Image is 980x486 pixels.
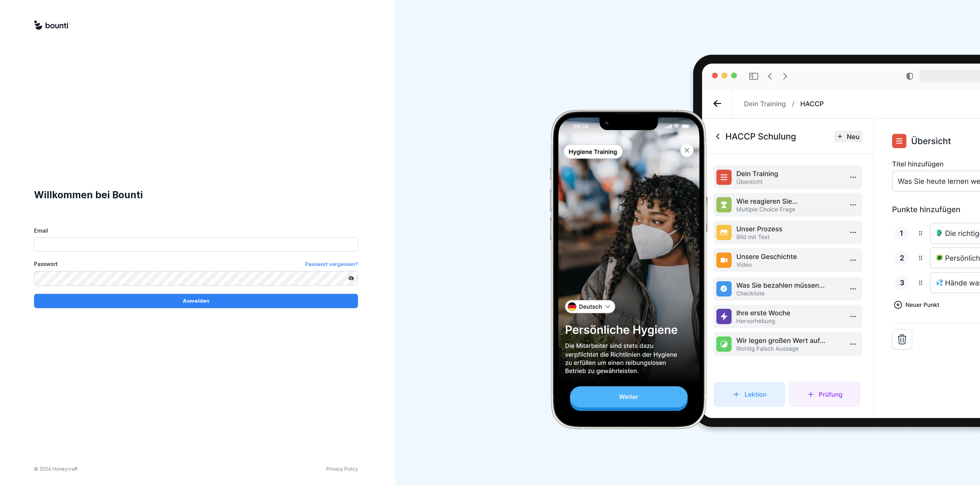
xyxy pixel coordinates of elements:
span: Passwort vergessen? [305,261,358,267]
h1: Willkommen bei Bounti [34,188,358,202]
p: © 2024 Honeycraft [34,465,78,472]
p: Anmelden [183,297,209,305]
label: Email [34,227,358,235]
a: Passwort vergessen? [305,260,358,268]
button: Anmelden [34,294,358,308]
img: logo.svg [34,20,68,31]
label: Passwort [34,260,58,268]
a: Privacy Policy [326,465,358,472]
